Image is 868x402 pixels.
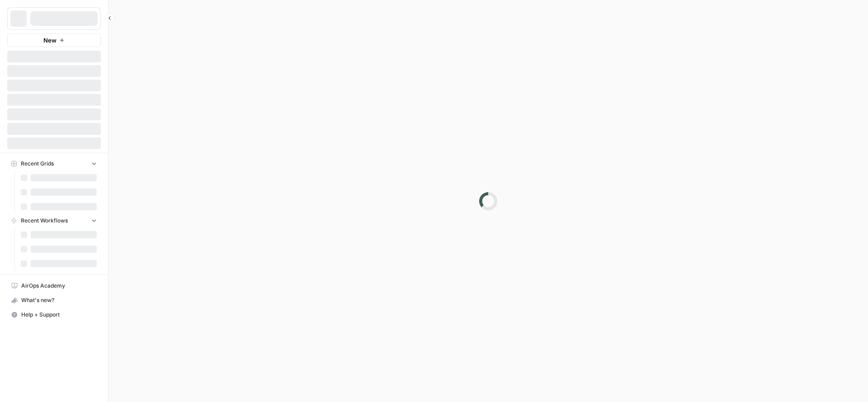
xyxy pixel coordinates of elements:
[21,282,97,290] span: AirOps Academy
[7,214,101,227] button: Recent Workflows
[21,311,97,319] span: Help + Support
[7,33,101,47] button: New
[7,307,101,322] button: Help + Support
[7,279,101,293] a: AirOps Academy
[21,160,54,168] span: Recent Grids
[8,293,100,307] div: What's new?
[43,36,57,45] span: New
[21,217,68,225] span: Recent Workflows
[7,157,101,170] button: Recent Grids
[7,293,101,307] button: What's new?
